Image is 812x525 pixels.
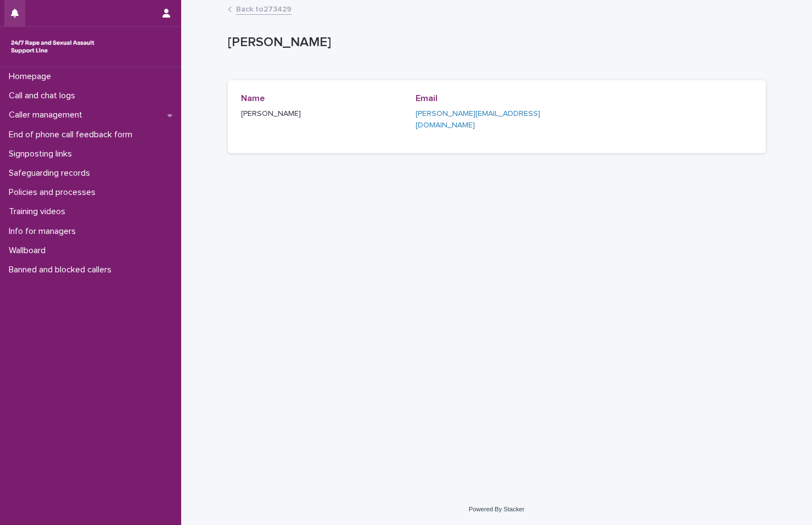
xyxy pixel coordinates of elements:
span: Email [416,94,438,103]
p: Call and chat logs [4,91,84,101]
a: [PERSON_NAME][EMAIL_ADDRESS][DOMAIN_NAME] [416,110,540,129]
p: Policies and processes [4,187,104,198]
img: rhQMoQhaT3yELyF149Cw [9,36,97,58]
p: Training videos [4,206,74,217]
p: End of phone call feedback form [4,130,141,140]
p: [PERSON_NAME] [228,35,761,51]
p: Caller management [4,110,91,120]
p: Homepage [4,71,60,82]
a: Back to273429 [236,2,292,15]
p: Wallboard [4,245,54,256]
p: Safeguarding records [4,168,99,178]
p: Banned and blocked callers [4,265,120,275]
p: Signposting links [4,149,81,159]
a: Powered By Stacker [469,506,524,512]
span: Name [241,94,265,103]
p: [PERSON_NAME] [241,108,403,120]
p: Info for managers [4,226,85,237]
